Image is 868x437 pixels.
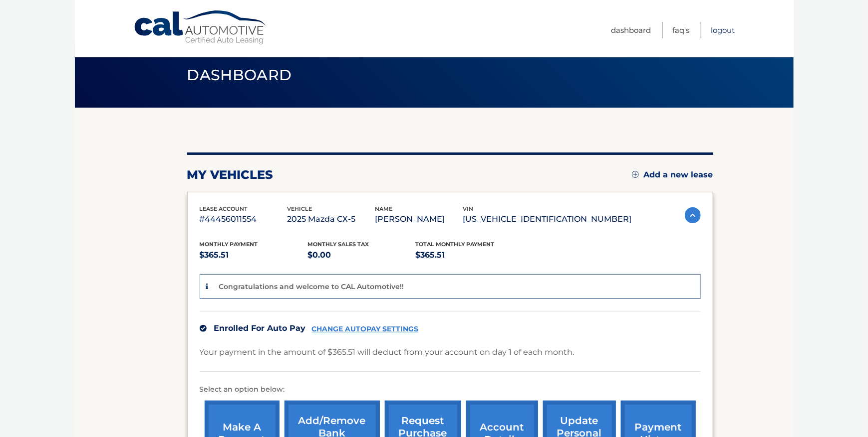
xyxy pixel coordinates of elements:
[200,345,575,359] p: Your payment in the amount of $365.51 will deduct from your account on day 1 of each month.
[200,384,701,396] p: Select an option below:
[307,248,416,262] p: $0.00
[463,205,474,212] span: vin
[200,205,248,212] span: lease account
[673,22,690,38] a: FAQ's
[416,241,495,248] span: Total Monthly Payment
[200,325,207,332] img: check.svg
[133,10,268,45] a: Cal Automotive
[416,248,524,262] p: $365.51
[632,170,713,180] a: Add a new lease
[200,212,288,226] p: #44456011554
[200,241,258,248] span: Monthly Payment
[187,66,292,84] span: Dashboard
[288,212,375,226] p: 2025 Mazda CX-5
[312,325,419,333] a: CHANGE AUTOPAY SETTINGS
[219,282,404,291] p: Congratulations and welcome to CAL Automotive!!
[611,22,651,38] a: Dashboard
[307,241,369,248] span: Monthly sales Tax
[685,207,701,223] img: accordion-active.svg
[214,323,306,333] span: Enrolled For Auto Pay
[711,22,735,38] a: Logout
[288,205,312,212] span: vehicle
[375,205,393,212] span: name
[463,212,632,226] p: [US_VEHICLE_IDENTIFICATION_NUMBER]
[632,171,639,178] img: add.svg
[187,167,274,182] h2: my vehicles
[200,248,308,262] p: $365.51
[375,212,463,226] p: [PERSON_NAME]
